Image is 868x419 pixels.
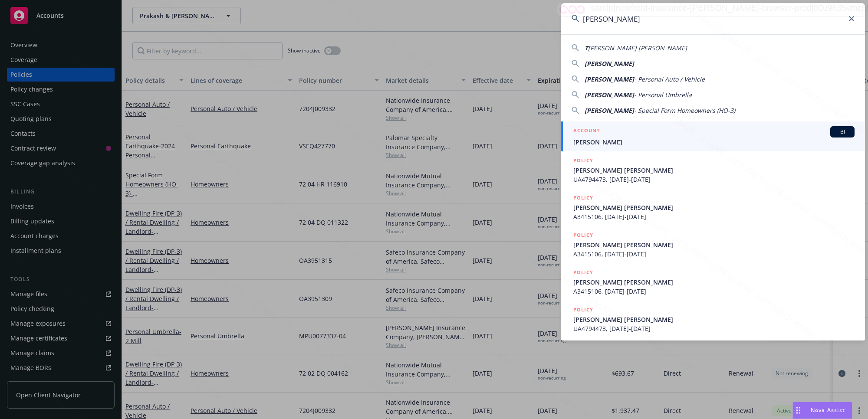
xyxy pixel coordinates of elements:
[573,231,593,239] h5: POLICY
[561,3,865,34] input: Search...
[573,249,855,259] span: A3415106, [DATE]-[DATE]
[573,166,855,175] span: [PERSON_NAME] [PERSON_NAME]
[561,151,865,189] a: POLICY[PERSON_NAME] [PERSON_NAME]UA4794473, [DATE]-[DATE]
[561,189,865,226] a: POLICY[PERSON_NAME] [PERSON_NAME]A3415106, [DATE]-[DATE]
[834,128,851,136] span: BI
[573,268,593,277] h5: POLICY
[588,44,687,52] span: [PERSON_NAME] [PERSON_NAME]
[585,91,634,99] span: [PERSON_NAME]
[585,44,588,52] span: T
[573,315,855,324] span: [PERSON_NAME] [PERSON_NAME]
[585,59,634,68] span: [PERSON_NAME]
[585,75,634,83] span: [PERSON_NAME]
[573,193,593,202] h5: POLICY
[634,75,705,83] span: - Personal Auto / Vehicle
[793,402,804,419] div: Drag to move
[561,226,865,263] a: POLICY[PERSON_NAME] [PERSON_NAME]A3415106, [DATE]-[DATE]
[585,106,634,115] span: [PERSON_NAME]
[792,402,852,419] button: Nova Assist
[634,91,692,99] span: - Personal Umbrella
[573,203,855,212] span: [PERSON_NAME] [PERSON_NAME]
[573,324,855,333] span: UA4794473, [DATE]-[DATE]
[573,156,593,165] h5: POLICY
[634,106,735,115] span: - Special Form Homeowners (HO-3)
[561,263,865,301] a: POLICY[PERSON_NAME] [PERSON_NAME]A3415106, [DATE]-[DATE]
[573,175,855,184] span: UA4794473, [DATE]-[DATE]
[573,137,855,147] span: [PERSON_NAME]
[573,212,855,221] span: A3415106, [DATE]-[DATE]
[573,126,600,137] h5: ACCOUNT
[573,287,855,296] span: A3415106, [DATE]-[DATE]
[573,278,855,287] span: [PERSON_NAME] [PERSON_NAME]
[573,240,855,249] span: [PERSON_NAME] [PERSON_NAME]
[811,406,845,414] span: Nova Assist
[561,121,865,151] a: ACCOUNTBI[PERSON_NAME]
[561,301,865,338] a: POLICY[PERSON_NAME] [PERSON_NAME]UA4794473, [DATE]-[DATE]
[573,305,593,314] h5: POLICY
